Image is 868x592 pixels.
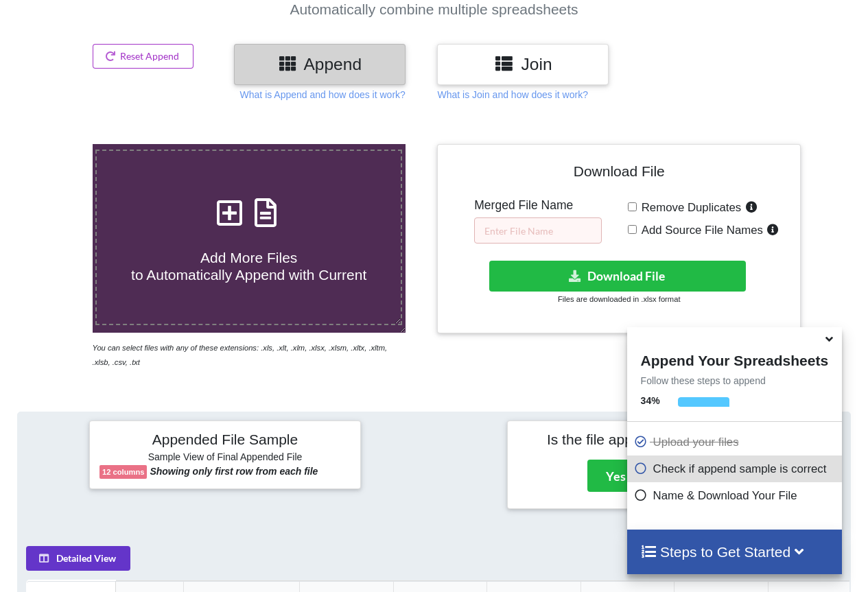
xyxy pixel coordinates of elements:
[93,44,194,69] button: Reset Append
[641,395,660,406] b: 34 %
[244,54,395,74] h3: Append
[99,431,351,450] h4: Appended File Sample
[627,374,842,388] p: Follow these steps to append
[102,468,145,476] b: 12 columns
[99,451,351,465] h6: Sample View of Final Appended File
[150,466,318,477] b: Showing only first row from each file
[474,217,602,244] input: Enter File Name
[558,295,680,303] small: Files are downloaded in .xlsx format
[634,487,838,504] p: Name & Download Your File
[489,261,747,292] button: Download File
[587,460,644,491] button: Yes
[447,154,790,193] h4: Download File
[131,250,366,283] span: Add More Files to Automatically Append with Current
[517,431,769,448] h4: Is the file appended correctly?
[637,224,763,237] span: Add Source File Names
[627,348,842,369] h4: Append Your Spreadsheets
[634,434,838,451] p: Upload your files
[240,88,406,102] p: What is Append and how does it work?
[447,54,598,74] h3: Join
[437,88,587,102] p: What is Join and how does it work?
[634,460,838,477] p: Check if append sample is correct
[474,198,602,213] h5: Merged File Name
[637,201,742,214] span: Remove Duplicates
[641,543,828,560] h4: Steps to Get Started
[26,546,130,571] button: Detailed View
[93,344,388,366] i: You can select files with any of these extensions: .xls, .xlt, .xlm, .xlsx, .xlsm, .xltx, .xltm, ...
